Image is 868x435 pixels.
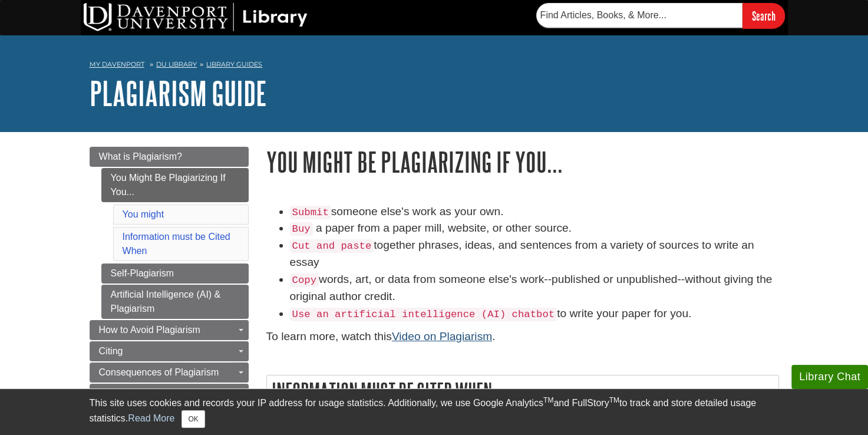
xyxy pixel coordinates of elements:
code: Use an artificial intelligence (AI) chatbot [290,308,557,321]
input: Find Articles, Books, & More... [536,3,742,28]
a: Citing [90,341,249,361]
code: Buy [290,222,313,236]
a: Read More [128,413,174,423]
form: Searches DU Library's articles, books, and more [536,3,785,28]
a: Information must be Cited When [123,232,230,256]
a: Artificial Intelligence (AI) & Plagiarism [101,285,249,319]
code: Submit [290,206,331,219]
li: words, art, or data from someone else's work--published or unpublished--without giving the origin... [290,271,779,305]
a: DU Library [156,60,197,68]
span: How to Avoid Plagiarism [99,325,200,335]
a: You Might Be Plagiarizing If You... [101,168,249,202]
span: What is Plagiarism? [99,151,182,162]
input: Search [742,3,785,28]
a: Plagiarism Guide [90,75,267,111]
a: My Davenport [90,60,144,70]
sup: TM [543,396,553,404]
p: To learn more, watch this . [266,328,779,345]
h2: Information must be Cited When [267,375,778,407]
a: Consequences of Plagiarism [90,362,249,383]
button: Close [181,410,204,428]
button: Library Chat [791,365,868,389]
a: What is Plagiarism? [90,147,249,167]
sup: TM [609,396,619,404]
nav: breadcrumb [90,57,779,75]
li: to write your paper for you. [290,305,779,322]
span: Consequences of Plagiarism [99,367,219,377]
a: Video on Plagiarism [392,330,492,342]
code: Copy [290,273,319,287]
a: How to Avoid Plagiarism [90,320,249,340]
li: a paper from a paper mill, website, or other source. [290,220,779,237]
span: Citing [99,346,123,356]
h1: You Might Be Plagiarizing If You... [266,147,779,177]
li: someone else's work as your own. [290,203,779,220]
a: For Faculty [90,384,249,404]
div: Guide Page Menu [90,147,249,404]
a: Library Guides [206,60,262,68]
code: Cut and paste [290,239,374,253]
a: You might [123,209,164,219]
a: Self-Plagiarism [101,263,249,284]
img: DU Library [84,3,308,31]
li: together phrases, ideas, and sentences from a variety of sources to write an essay [290,237,779,271]
div: This site uses cookies and records your IP address for usage statistics. Additionally, we use Goo... [90,396,779,428]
